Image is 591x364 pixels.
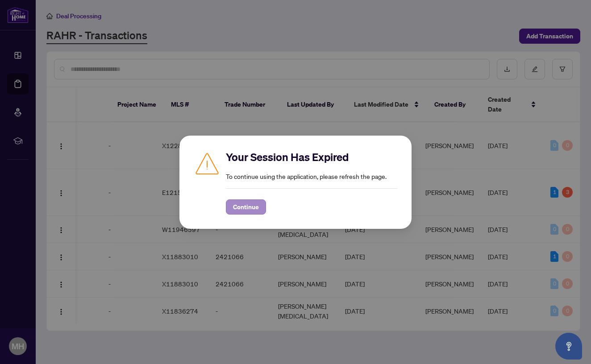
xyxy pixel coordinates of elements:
button: Open asap [555,333,582,360]
img: Caution icon [194,150,221,177]
span: Continue [233,200,259,214]
h2: Your Session Has Expired [226,150,397,164]
button: Continue [226,199,266,215]
div: To continue using the application, please refresh the page. [226,150,397,215]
